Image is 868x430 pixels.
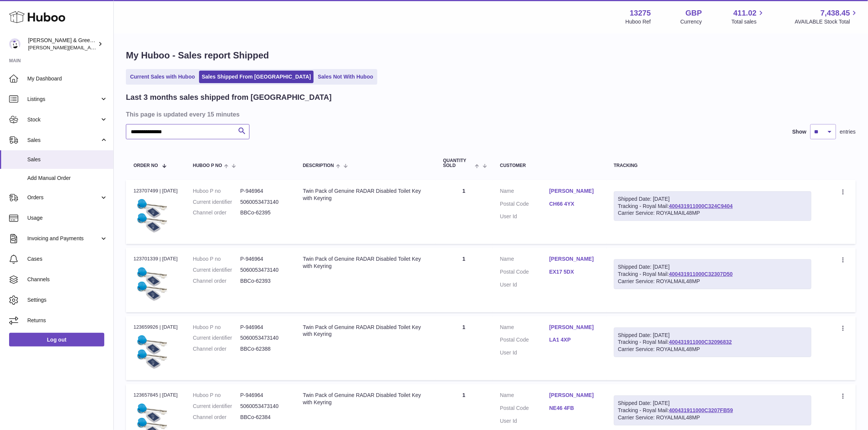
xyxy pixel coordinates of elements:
div: Twin Pack of Genuine RADAR Disabled Toilet Key with Keyring [303,392,428,406]
dd: P-946964 [240,187,288,195]
img: $_57.JPG [133,197,171,235]
span: Listings [27,96,100,103]
a: 400431911000C32307D50 [669,271,733,277]
dt: User Id [500,349,549,356]
dt: Name [500,255,549,265]
dd: P-946964 [240,324,288,331]
dt: Huboo P no [193,187,240,195]
span: Description [303,163,334,168]
a: 7,438.45 AVAILABLE Stock Total [795,8,859,25]
dt: Huboo P no [193,255,240,263]
a: CH66 4YX [549,200,599,208]
dt: Current identifier [193,403,240,410]
dt: Name [500,392,549,401]
dt: Name [500,324,549,333]
a: Log out [9,333,104,347]
dt: User Id [500,213,549,220]
div: 123657845 | [DATE] [133,392,178,398]
dt: Channel order [193,345,240,353]
div: Shipped Date: [DATE] [618,195,807,203]
a: NE46 4FB [549,405,599,412]
dd: 5060053473140 [240,266,288,274]
span: Invoicing and Payments [27,235,100,242]
span: My Dashboard [27,75,108,82]
dd: BBCo-62395 [240,209,288,216]
div: Tracking [614,163,811,168]
span: Orders [27,194,100,201]
dt: Postal Code [500,268,549,277]
h3: This page is updated every 15 minutes [126,110,854,118]
div: Twin Pack of Genuine RADAR Disabled Toilet Key with Keyring [303,255,428,270]
span: Huboo P no [193,163,222,168]
h2: Last 3 months sales shipped from [GEOGRAPHIC_DATA] [126,92,332,102]
a: [PERSON_NAME] [549,392,599,399]
img: $_57.JPG [133,333,171,371]
dt: Current identifier [193,266,240,274]
strong: GBP [686,8,702,18]
dd: 5060053473140 [240,198,288,206]
div: Currency [681,18,702,25]
div: Carrier Service: ROYALMAIL48MP [618,278,807,285]
img: $_57.JPG [133,265,171,303]
a: 400431911000C324C9404 [669,203,733,209]
span: 411.02 [733,8,757,18]
strong: 13275 [630,8,651,18]
div: Carrier Service: ROYALMAIL48MP [618,346,807,353]
span: Add Manual Order [27,175,108,182]
dt: Huboo P no [193,324,240,331]
div: Tracking - Royal Mail: [614,191,811,221]
dt: Huboo P no [193,392,240,399]
a: 400431911000C32096832 [669,339,732,345]
a: [PERSON_NAME] [549,255,599,263]
span: Total sales [731,18,765,25]
dt: Postal Code [500,336,549,345]
span: Sales [27,137,100,144]
div: Tracking - Royal Mail: [614,328,811,358]
dd: 5060053473140 [240,334,288,342]
div: Carrier Service: ROYALMAIL48MP [618,209,807,217]
dt: Postal Code [500,405,549,414]
dt: Channel order [193,414,240,421]
h1: My Huboo - Sales report Shipped [126,49,856,61]
span: AVAILABLE Stock Total [795,18,859,25]
span: 7,438.45 [821,8,850,18]
dd: P-946964 [240,255,288,263]
div: Customer [500,163,599,168]
div: Twin Pack of Genuine RADAR Disabled Toilet Key with Keyring [303,324,428,338]
div: Carrier Service: ROYALMAIL48MP [618,414,807,421]
span: Stock [27,116,100,123]
td: 1 [436,316,493,380]
a: [PERSON_NAME] [549,187,599,195]
div: Shipped Date: [DATE] [618,332,807,339]
div: Twin Pack of Genuine RADAR Disabled Toilet Key with Keyring [303,187,428,202]
a: Sales Shipped From [GEOGRAPHIC_DATA] [199,71,314,83]
a: 411.02 Total sales [731,8,765,25]
dd: P-946964 [240,392,288,399]
a: [PERSON_NAME] [549,324,599,331]
div: Tracking - Royal Mail: [614,259,811,289]
span: Order No [133,163,158,168]
a: 400431911000C3207FB59 [669,407,733,413]
div: [PERSON_NAME] & Green Ltd [28,37,96,51]
dd: BBCo-62393 [240,277,288,285]
dd: BBCo-62384 [240,414,288,421]
dt: Postal Code [500,200,549,209]
span: [PERSON_NAME][EMAIL_ADDRESS][DOMAIN_NAME] [28,44,152,50]
dt: Current identifier [193,198,240,206]
dt: Channel order [193,277,240,285]
dt: Current identifier [193,334,240,342]
label: Show [793,128,807,135]
td: 1 [436,180,493,244]
div: Tracking - Royal Mail: [614,395,811,425]
span: Returns [27,317,108,324]
div: 123659926 | [DATE] [133,324,178,331]
dd: 5060053473140 [240,403,288,410]
dt: Channel order [193,209,240,216]
a: Current Sales with Huboo [127,71,198,83]
span: Usage [27,214,108,222]
div: 123707499 | [DATE] [133,187,178,194]
a: LA1 4XP [549,336,599,343]
dt: User Id [500,417,549,425]
span: Sales [27,156,108,163]
span: Cases [27,255,108,263]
